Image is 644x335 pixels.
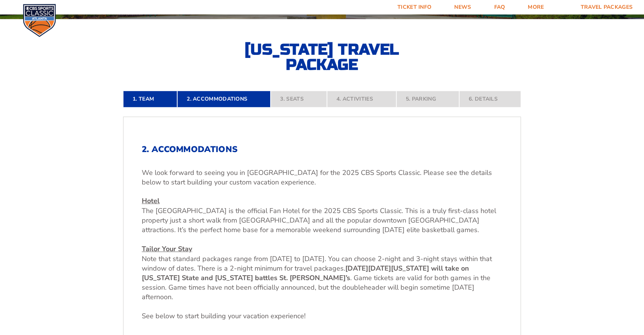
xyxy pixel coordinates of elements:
[142,144,502,154] h2: 2. Accommodations
[142,206,496,234] span: The [GEOGRAPHIC_DATA] is the official Fan Hotel for the 2025 CBS Sports Classic. This is a truly ...
[142,196,160,205] u: Hotel
[142,254,492,273] span: Note that standard packages range from [DATE] to [DATE]. You can choose 2-night and 3-night stays...
[142,244,192,253] u: Tailor Your Stay
[274,311,306,321] span: xperience!
[345,264,391,273] strong: [DATE][DATE]
[142,168,502,187] p: We look forward to seeing you in [GEOGRAPHIC_DATA] for the 2025 CBS Sports Classic. Please see th...
[238,42,406,72] h2: [US_STATE] Travel Package
[142,273,490,301] span: . Game tickets are valid for both games in the session. Game times have not been officially annou...
[142,264,469,282] strong: [US_STATE] will take on [US_STATE] State and [US_STATE] battles St. [PERSON_NAME]’s
[142,311,502,321] p: See below to start building your vacation e
[123,91,177,107] a: 1. Team
[23,4,56,37] img: CBS Sports Classic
